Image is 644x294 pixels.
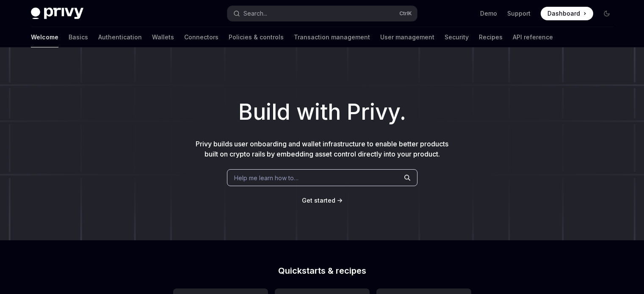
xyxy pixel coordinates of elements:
[152,27,174,47] a: Wallets
[227,6,417,21] button: Open search
[399,10,412,17] span: Ctrl K
[243,8,267,19] div: Search...
[69,27,88,47] a: Basics
[480,9,497,18] a: Demo
[31,8,83,19] img: dark logo
[445,27,469,47] a: Security
[513,27,553,47] a: API reference
[14,96,630,129] h1: Build with Privy.
[380,27,434,47] a: User management
[234,173,299,182] span: Help me learn how to…
[541,7,593,20] a: Dashboard
[184,27,218,47] a: Connectors
[507,9,531,18] a: Support
[31,27,58,47] a: Welcome
[196,140,448,158] span: Privy builds user onboarding and wallet infrastructure to enable better products built on crypto ...
[302,196,335,205] a: Get started
[294,27,370,47] a: Transaction management
[547,9,580,18] span: Dashboard
[229,27,284,47] a: Policies & controls
[479,27,503,47] a: Recipes
[173,267,471,275] h2: Quickstarts & recipes
[98,27,142,47] a: Authentication
[302,197,335,204] span: Get started
[600,7,614,20] button: Toggle dark mode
